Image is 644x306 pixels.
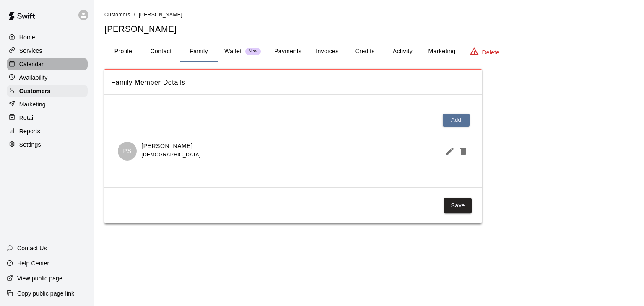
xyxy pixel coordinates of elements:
div: Peter Shinder [118,142,137,161]
span: New [245,49,261,54]
p: Help Center [17,259,49,267]
span: Customers [104,12,130,18]
nav: breadcrumb [104,10,634,19]
p: Copy public page link [17,289,74,298]
p: Home [19,33,35,41]
a: Home [7,31,88,44]
a: Availability [7,71,88,84]
a: Marketing [7,98,88,111]
a: Services [7,44,88,57]
p: Retail [19,114,35,122]
button: Family [180,41,218,62]
p: Reports [19,127,40,135]
button: Delete [455,143,468,160]
p: Calendar [19,60,44,68]
button: Activity [384,41,421,62]
a: Calendar [7,58,88,70]
p: Marketing [19,100,46,109]
a: Retail [7,112,88,124]
button: Payments [267,41,308,62]
a: Settings [7,138,88,151]
h5: [PERSON_NAME] [104,23,634,35]
div: basic tabs example [104,41,634,62]
button: Credits [346,41,384,62]
p: Customers [19,87,50,95]
button: Edit Member [441,143,455,160]
button: Invoices [308,41,346,62]
p: Availability [19,73,48,82]
button: Marketing [421,41,462,62]
span: [PERSON_NAME] [139,12,182,18]
p: View public page [17,274,62,283]
p: PS [123,147,132,156]
li: / [134,10,135,19]
button: Contact [142,41,180,62]
span: [DEMOGRAPHIC_DATA] [141,152,200,158]
p: Wallet [224,47,242,56]
span: Family Member Details [111,77,475,88]
button: Save [444,198,472,213]
button: Add [443,114,470,127]
button: Profile [104,41,142,62]
p: Delete [482,48,499,57]
p: Services [19,47,42,55]
p: Settings [19,140,41,149]
a: Reports [7,125,88,137]
p: Contact Us [17,244,47,252]
a: Customers [104,11,130,18]
a: Customers [7,85,88,97]
p: [PERSON_NAME] [141,142,200,150]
